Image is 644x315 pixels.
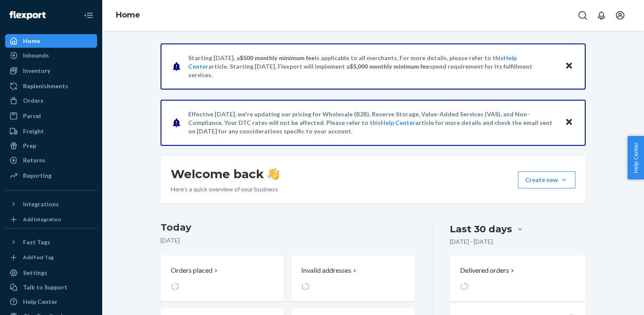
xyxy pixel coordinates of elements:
[23,269,47,277] div: Settings
[240,54,315,61] span: $500 monthly minimum fee
[23,66,50,75] div: Inventory
[450,223,512,236] div: Last 30 days
[5,280,97,294] a: Talk to Support
[5,79,97,93] a: Replenishments
[23,37,40,45] div: Home
[23,283,67,292] div: Talk to Support
[23,142,36,150] div: Prep
[563,60,575,72] button: Close
[23,127,44,136] div: Freight
[5,139,97,153] a: Prep
[5,266,97,280] a: Settings
[291,255,414,301] button: Invalid addresses
[171,166,279,182] h1: Welcome back
[23,51,49,60] div: Inbounds
[23,254,54,261] div: Add Fast Tag
[460,266,516,275] button: Delivered orders
[5,49,97,62] a: Inbounds
[9,11,46,20] img: Flexport logo
[5,295,97,309] a: Help Center
[627,136,644,179] button: Help Center
[5,197,97,211] button: Integrations
[171,185,279,194] p: Here’s a quick overview of your business
[188,110,557,136] p: Effective [DATE], we're updating our pricing for Wholesale (B2B), Reserve Storage, Value-Added Se...
[5,94,97,107] a: Orders
[23,96,43,105] div: Orders
[116,10,140,20] a: Home
[5,34,97,48] a: Home
[23,200,59,208] div: Integrations
[518,171,575,188] button: Create new
[593,7,610,24] button: Open notifications
[563,116,575,129] button: Close
[161,255,284,301] button: Orders placed
[23,156,46,165] div: Returns
[109,3,147,28] ol: breadcrumbs
[23,171,52,180] div: Reporting
[23,298,57,306] div: Help Center
[301,266,351,275] p: Invalid addresses
[5,109,97,123] a: Parcel
[5,169,97,182] a: Reporting
[5,64,97,78] a: Inventory
[450,237,493,246] p: [DATE] - [DATE]
[23,216,61,223] div: Add Integration
[188,54,557,79] p: Starting [DATE], a is applicable to all merchants. For more details, please refer to this article...
[23,112,41,120] div: Parcel
[161,236,415,245] p: [DATE]
[267,168,279,180] img: hand-wave emoji
[5,153,97,167] a: Returns
[5,124,97,138] a: Freight
[80,7,97,24] button: Close Navigation
[5,252,97,263] a: Add Fast Tag
[23,82,68,90] div: Replenishments
[381,119,415,126] a: Help Center
[612,7,629,24] button: Open account menu
[161,221,415,234] h3: Today
[350,63,429,70] span: $5,000 monthly minimum fee
[171,266,213,275] p: Orders placed
[5,214,97,225] a: Add Integration
[5,235,97,249] button: Fast Tags
[574,7,591,24] button: Open Search Box
[23,238,50,246] div: Fast Tags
